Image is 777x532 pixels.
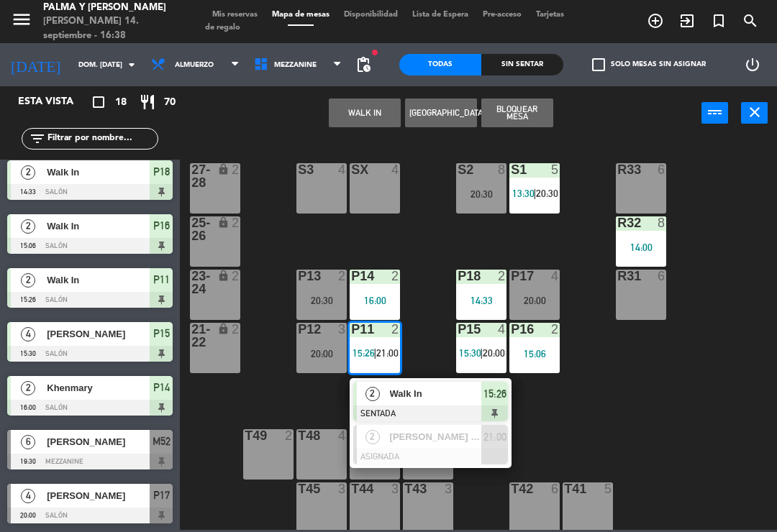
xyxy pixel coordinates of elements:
[458,270,458,283] div: P18
[564,482,565,495] div: T41
[355,56,372,73] span: pending_actions
[153,217,170,234] span: P16
[617,163,618,176] div: R33
[153,325,170,342] span: P15
[391,163,400,176] div: 4
[245,429,245,442] div: T49
[671,9,703,33] span: WALK IN
[710,12,727,29] i: turned_in_not
[43,1,183,15] div: Palma y [PERSON_NAME]
[399,54,481,75] div: Todas
[153,379,170,396] span: P14
[647,12,664,29] i: add_circle_outline
[298,482,299,495] div: T45
[405,98,477,127] button: [GEOGRAPHIC_DATA]
[351,482,352,495] div: T44
[47,219,150,234] span: Walk In
[21,165,35,180] span: 2
[47,488,150,503] span: [PERSON_NAME]
[47,434,150,449] span: [PERSON_NAME]
[533,188,536,199] span: |
[274,61,317,69] span: Mezzanine
[298,270,299,283] div: P13
[351,163,352,176] div: SX
[511,163,512,176] div: S1
[741,102,768,124] button: close
[232,163,240,176] div: 2
[376,347,399,359] span: 21:00
[46,131,158,147] input: Filtrar por nombre...
[509,349,560,359] div: 15:06
[21,489,35,503] span: 4
[43,14,183,42] div: [PERSON_NAME] 14. septiembre - 16:38
[365,430,380,444] span: 2
[7,93,104,111] div: Esta vista
[391,482,400,495] div: 3
[164,94,176,111] span: 70
[21,327,35,341] span: 4
[338,323,347,336] div: 3
[338,482,347,495] div: 3
[21,219,35,234] span: 2
[445,482,453,495] div: 3
[153,271,170,288] span: P11
[391,270,400,283] div: 2
[405,11,476,19] span: Lista de Espera
[483,385,506,403] span: 15:26
[175,61,214,69] span: Almuerzo
[217,216,230,229] i: lock
[617,216,618,229] div: R32
[701,102,728,124] button: power_input
[232,270,240,283] div: 2
[604,482,613,495] div: 5
[459,347,481,359] span: 15:30
[498,323,506,336] div: 4
[483,428,506,446] span: 21:00
[390,386,482,401] span: Walk In
[351,323,352,336] div: P11
[337,11,405,19] span: Disponibilidad
[11,9,32,35] button: menu
[617,270,618,283] div: R31
[658,270,666,283] div: 6
[350,295,400,306] div: 16:00
[511,270,512,283] div: P17
[217,270,230,282] i: lock
[353,347,375,359] span: 15:26
[285,429,294,442] div: 2
[298,163,299,176] div: S3
[592,58,706,71] label: Solo mesas sin asignar
[296,349,347,359] div: 20:00
[703,9,735,33] span: Reserva especial
[658,216,666,229] div: 8
[483,347,505,359] span: 20:00
[512,188,535,199] span: 13:30
[481,54,563,75] div: Sin sentar
[458,323,458,336] div: P15
[90,93,107,111] i: crop_square
[373,347,376,359] span: |
[338,163,347,176] div: 4
[746,104,763,121] i: close
[338,429,347,442] div: 4
[21,381,35,395] span: 2
[658,163,666,176] div: 6
[232,216,240,229] div: 2
[551,323,560,336] div: 2
[47,272,150,288] span: Walk In
[153,433,171,450] span: M52
[123,56,140,73] i: arrow_drop_down
[365,387,380,401] span: 2
[205,11,265,19] span: Mis reservas
[217,323,230,335] i: lock
[678,12,696,29] i: exit_to_app
[551,163,560,176] div: 5
[706,104,724,121] i: power_input
[298,323,299,336] div: P12
[481,98,553,127] button: Bloquear Mesa
[29,130,46,147] i: filter_list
